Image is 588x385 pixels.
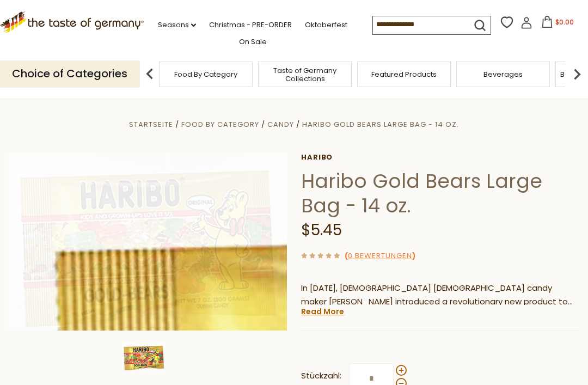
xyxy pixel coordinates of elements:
a: Haribo [301,153,580,162]
a: Startseite [129,119,173,130]
a: Seasons [158,19,196,31]
p: In [DATE], [DEMOGRAPHIC_DATA] [DEMOGRAPHIC_DATA] candy maker [PERSON_NAME] introduced a revolutio... [301,282,580,309]
span: $5.45 [301,219,342,241]
strong: Stückzahl: [301,369,341,383]
a: Beverages [483,70,523,78]
a: Candy [267,119,294,130]
button: $0.00 [535,16,581,32]
h1: Haribo Gold Bears Large Bag - 14 oz. [301,169,580,218]
a: Read More [301,306,344,317]
span: $0.00 [555,17,574,27]
a: Taste of Germany Collections [261,66,348,83]
a: Haribo Gold Bears Large Bag - 14 oz. [302,119,459,130]
a: On Sale [239,36,267,48]
a: Food By Category [174,70,237,78]
a: Featured Products [371,70,437,78]
a: Food By Category [181,119,259,130]
img: next arrow [566,63,588,85]
a: 0 Bewertungen [348,250,412,262]
a: Christmas - PRE-ORDER [209,19,292,31]
span: ( ) [345,250,415,261]
img: previous arrow [139,63,161,85]
a: Oktoberfest [305,19,347,31]
img: Haribo Gold Bears Large Bag - 14 oz. [122,343,166,371]
img: Haribo Gold Bears Large Bag - 14 oz. [8,153,287,331]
